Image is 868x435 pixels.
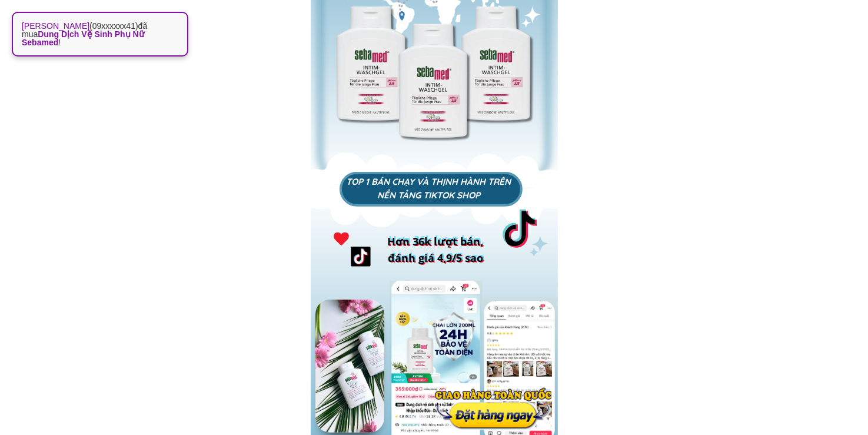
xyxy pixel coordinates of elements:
[22,29,144,47] span: Dung Dịch Vệ Sinh Phụ Nữ Sebamed
[22,21,89,31] strong: [PERSON_NAME]
[22,22,178,47] p: ( ) đã mua !
[375,231,498,265] h1: Hơn 36k lượt bán, đánh giá 4,8/5 sao
[374,233,497,267] h1: Hơn 36k lượt bán, đánh giá 4,9/5 sao
[92,21,135,31] span: 09xxxxxx41
[347,175,511,202] h3: TOP 1 BÁN CHẠY VÀ THỊNH HÀNH TRÊN NỀN TẢNG TIKTOK SHOP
